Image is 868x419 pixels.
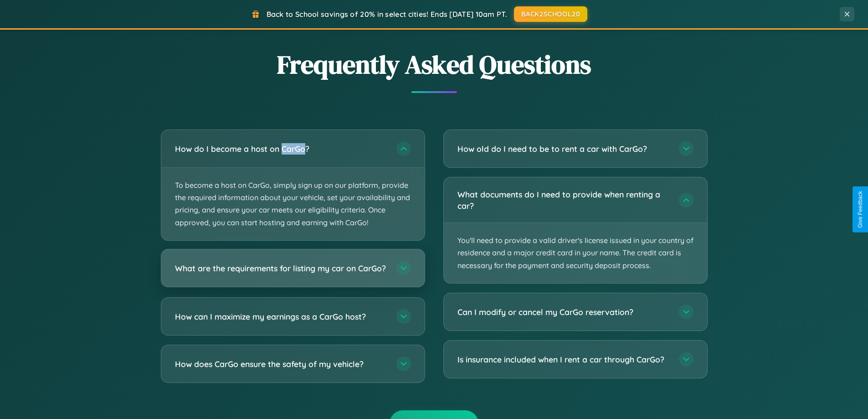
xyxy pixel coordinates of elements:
h3: How does CarGo ensure the safety of my vehicle? [175,358,387,369]
h3: How do I become a host on CarGo? [175,143,387,155]
span: Back to School savings of 20% in select cities! Ends [DATE] 10am PT. [267,10,507,19]
h3: How old do I need to be to rent a car with CarGo? [457,143,670,155]
div: Give Feedback [857,191,863,228]
h3: What documents do I need to provide when renting a car? [457,189,670,211]
h2: Frequently Asked Questions [161,47,708,82]
p: To become a host on CarGo, simply sign up on our platform, provide the required information about... [161,168,425,240]
h3: Can I modify or cancel my CarGo reservation? [457,306,670,318]
h3: How can I maximize my earnings as a CarGo host? [175,310,387,322]
h3: What are the requirements for listing my car on CarGo? [175,262,387,274]
p: You'll need to provide a valid driver's license issued in your country of residence and a major c... [444,223,707,283]
button: BACK2SCHOOL20 [514,6,587,22]
h3: Is insurance included when I rent a car through CarGo? [457,354,670,365]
